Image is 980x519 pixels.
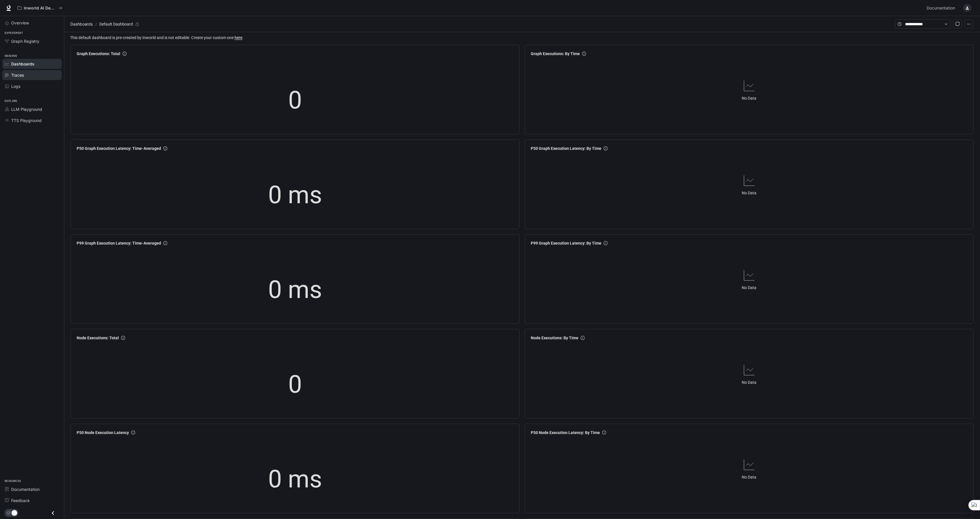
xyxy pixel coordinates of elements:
span: Dashboards [70,21,93,28]
span: info-circle [123,52,127,56]
span: 0 ms [268,270,322,309]
a: Logs [2,81,62,91]
p: Inworld AI Demos [24,6,56,11]
button: Dashboards [69,21,94,28]
span: Graph Executions: By Time [531,51,580,57]
span: / [95,21,97,27]
span: Dark mode toggle [11,510,17,516]
button: Close drawer [47,507,59,519]
article: No Data [742,190,757,196]
span: info-circle [121,336,125,340]
span: info-circle [582,52,586,56]
span: info-circle [604,146,608,150]
article: No Data [742,95,757,101]
span: P99 Graph Execution Latency: By Time [531,240,601,246]
span: info-circle [163,241,167,245]
span: info-circle [604,241,608,245]
span: Feedback [11,497,30,503]
span: info-circle [602,431,606,435]
a: Documentation [924,2,959,14]
button: All workspaces [15,2,65,14]
span: TTS Playground [11,117,42,123]
span: Documentation [11,486,40,492]
article: No Data [742,284,757,291]
a: Documentation [2,484,62,494]
span: 0 ms [268,460,322,498]
span: Graph Registry [11,38,39,44]
span: info-circle [581,336,585,340]
span: 0 [288,365,302,404]
span: P50 Node Execution Latency: By Time [531,429,600,436]
span: sync [955,22,960,26]
span: Node Executions: By Time [531,335,578,341]
article: Default Dashboard [98,19,134,30]
article: No Data [742,474,757,480]
span: info-circle [163,146,167,150]
span: Overview [11,20,29,26]
span: This default dashboard is pre-created by Inworld and is not editable. Create your custom one . [70,34,975,41]
a: Feedback [2,495,62,506]
a: LLM Playground [2,104,62,114]
span: Traces [11,72,24,78]
span: Documentation [927,5,955,12]
span: P99 Graph Execution Latency: Time-Averaged [77,240,161,246]
span: Dashboards [11,61,34,67]
span: Graph Executions: Total [77,51,120,57]
span: info-circle [131,431,135,435]
a: Overview [2,18,62,28]
a: Dashboards [2,59,62,69]
span: LLM Playground [11,106,42,112]
span: P50 Graph Execution Latency: Time-Averaged [77,145,161,152]
article: No Data [742,379,757,386]
span: 0 ms [268,176,322,214]
span: P50 Graph Execution Latency: By Time [531,145,601,152]
span: Node Executions: Total [77,335,119,341]
a: here [235,35,242,40]
span: Logs [11,83,20,89]
span: P50 Node Execution Latency [77,429,129,436]
a: TTS Playground [2,115,62,125]
span: 0 [288,81,302,119]
a: Traces [2,70,62,80]
a: Graph Registry [2,36,62,46]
